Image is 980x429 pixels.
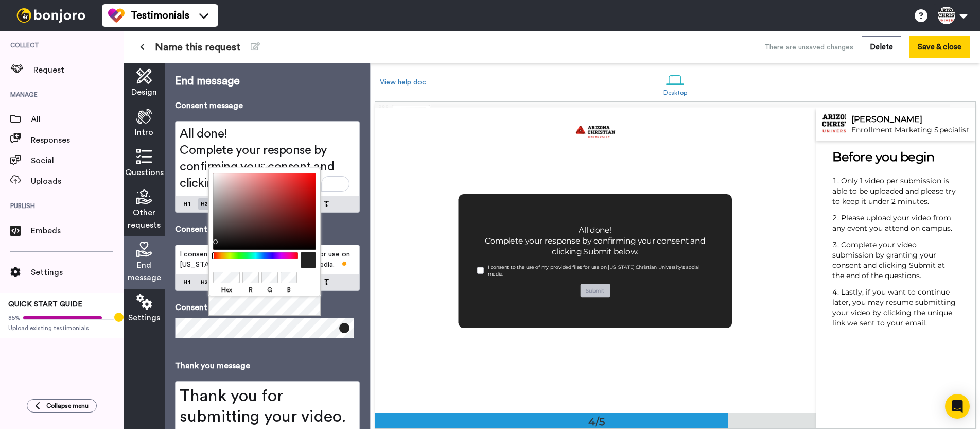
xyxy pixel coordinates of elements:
span: Responses [31,134,124,146]
span: Only 1 video per submission is able to be uploaded and please try to keep it under 2 minutes. [832,176,958,206]
span: Uploads [31,175,124,187]
span: End message [128,259,161,284]
a: Desktop [658,66,693,101]
div: 4/5 [572,415,621,429]
span: All [31,113,124,126]
span: Name this request [155,40,240,55]
img: tm-color.svg [108,7,125,24]
div: Enrollment Marketing Specialist [851,126,975,134]
span: Lastly, if you want to continue later, you may resume submitting your video by clicking the uniqu... [832,287,958,328]
span: Other requests [128,207,161,231]
span: I consent to the use of my provided files for use on [US_STATE] Christian University's social media. [180,251,352,268]
span: QUICK START GUIDE [8,301,82,308]
img: heading-two-block.svg [201,278,207,286]
p: Consent statement [175,223,360,235]
img: f0e5cdfa-98e9-4740-bf00-92f98598baa7 [575,124,616,141]
span: Collapse menu [46,402,89,410]
div: There are unsaved changes [764,42,853,53]
p: End message [175,74,360,89]
span: Social [31,155,124,167]
p: Consent box color [175,301,360,314]
span: Questions [125,166,164,179]
span: I consent to the use of my provided files for use on [US_STATE] Christian University's social media. [488,264,701,277]
label: G [261,285,278,295]
span: Settings [128,312,160,324]
img: heading-one-block.svg [184,200,190,208]
p: Consent message [175,99,360,112]
span: Before you begin [832,149,934,164]
a: View help doc [380,79,426,86]
button: Save & close [909,36,970,58]
img: bj-logo-header-white.svg [12,8,90,23]
label: B [281,285,297,295]
div: Desktop [663,89,688,96]
span: Design [131,86,157,98]
button: Submit [580,284,610,297]
span: Complete your response by confirming your consent and clicking Submit below. [485,236,707,256]
img: Profile Image [821,112,846,136]
img: clear-format.svg [323,279,329,285]
span: Embeds [31,225,124,237]
div: To enrich screen reader interactions, please activate Accessibility in Grammarly extension settings [176,245,359,274]
img: heading-one-block.svg [184,278,190,286]
label: R [242,285,259,295]
span: All done! [579,226,611,235]
span: Please upload your video from any event you attend on campus. [832,213,953,233]
img: clear-format.svg [323,201,329,207]
span: Settings [31,266,124,279]
button: Delete [862,36,901,58]
label: Hex [213,285,240,295]
span: Testimonials [131,8,189,23]
div: Tooltip anchor [114,313,124,322]
button: Collapse menu [27,399,97,413]
span: Complete your response by confirming your consent and clicking Submit below. [180,144,337,190]
span: 85% [8,314,21,322]
img: heading-two-block.svg [201,200,207,208]
span: Intro [135,126,153,139]
span: Request [33,64,124,76]
div: Open Intercom Messenger [945,394,970,419]
p: Thank you message [175,359,360,372]
span: Upload existing testimonials [8,324,115,332]
span: All done! [180,128,227,140]
div: [PERSON_NAME] [851,114,975,124]
span: Complete your video submission by granting your consent and clicking Submit at the end of the que... [832,240,947,280]
div: To enrich screen reader interactions, please activate Accessibility in Grammarly extension settings [176,122,359,196]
